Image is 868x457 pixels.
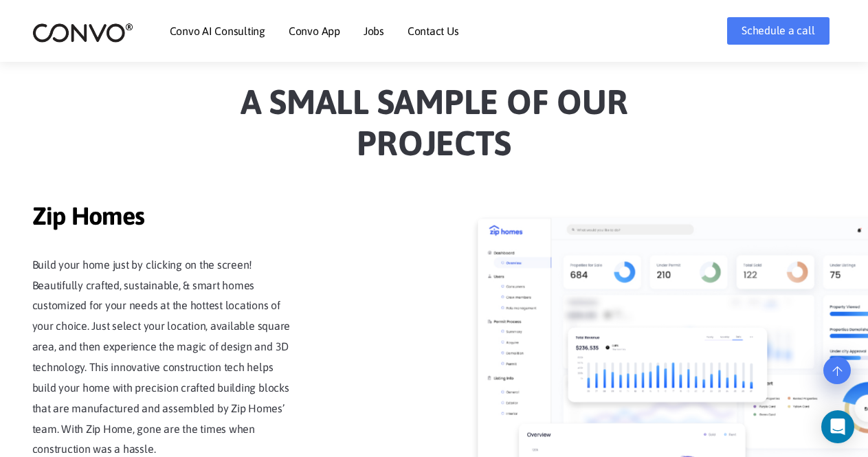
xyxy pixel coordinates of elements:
a: Contact Us [408,25,459,36]
div: Open Intercom Messenger [821,410,854,443]
span: Zip Homes [32,201,293,234]
a: Jobs [364,25,384,36]
h2: a Small sample of our projects [53,81,816,174]
img: logo_2.png [32,22,133,43]
a: Convo AI Consulting [170,25,265,36]
a: Schedule a call [727,17,829,45]
a: Convo App [289,25,340,36]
